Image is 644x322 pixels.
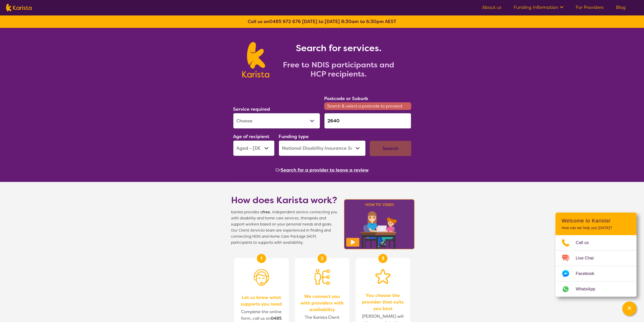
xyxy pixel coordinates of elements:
span: You choose the provider that suits you best [361,292,405,312]
button: Search for a provider to leave a review [281,166,369,174]
span: Or [275,166,281,174]
ul: Choose channel [555,235,636,297]
button: Channel Menu [622,301,636,316]
h1: Search for services. [275,42,402,54]
h1: How does Karista work? [231,194,337,206]
a: For Providers [576,4,604,10]
img: Star icon [375,269,390,284]
div: 1 [257,254,266,263]
span: Call us [576,239,595,247]
h2: Welcome to Karista! [562,218,630,224]
span: Search & select a postcode to proceed [324,102,411,110]
span: Let us know what supports you need [239,294,284,307]
a: Funding Information [514,4,564,10]
span: Karista provides a , independent service connecting you with disability and home care services, t... [231,209,337,246]
b: free [262,210,270,215]
a: Web link opens in a new tab. [555,281,636,297]
a: Blog [616,4,626,10]
span: Live Chat [576,254,600,262]
div: Channel Menu [555,213,636,297]
img: Karista logo [6,4,32,11]
p: How can we help you [DATE]? [562,226,630,230]
span: WhatsApp [576,285,601,293]
b: Call us on [DATE] to [DATE] 8:30am to 6:30pm AEST [248,18,396,25]
span: We connect you with providers with availability [300,293,344,313]
img: Karista video [342,198,416,251]
div: 2 [318,254,327,263]
h2: Free to NDIS participants and HCP recipients. [275,60,402,79]
label: Age of recipient [233,134,269,140]
label: Funding type [279,134,309,140]
img: Karista logo [242,42,269,78]
span: Facebook [576,270,600,277]
a: 0485 972 676 [269,18,301,25]
img: Person with headset icon [254,269,269,286]
div: 3 [378,254,387,263]
img: Person being matched to services icon [315,269,330,285]
input: Type [324,113,411,129]
label: Service required [233,106,270,112]
label: Postcode or Suburb [324,96,368,102]
a: About us [482,4,502,10]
